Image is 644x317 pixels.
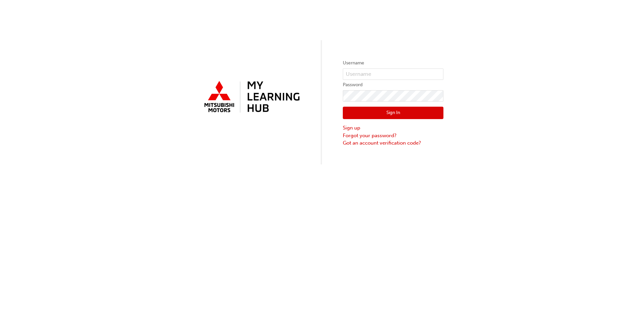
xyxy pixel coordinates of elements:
img: mmal [201,78,301,116]
a: Forgot your password? [343,132,443,140]
a: Sign up [343,124,443,132]
a: Got an account verification code? [343,139,443,147]
label: Username [343,59,443,67]
button: Sign In [343,107,443,119]
input: Username [343,68,443,80]
label: Password [343,81,443,89]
